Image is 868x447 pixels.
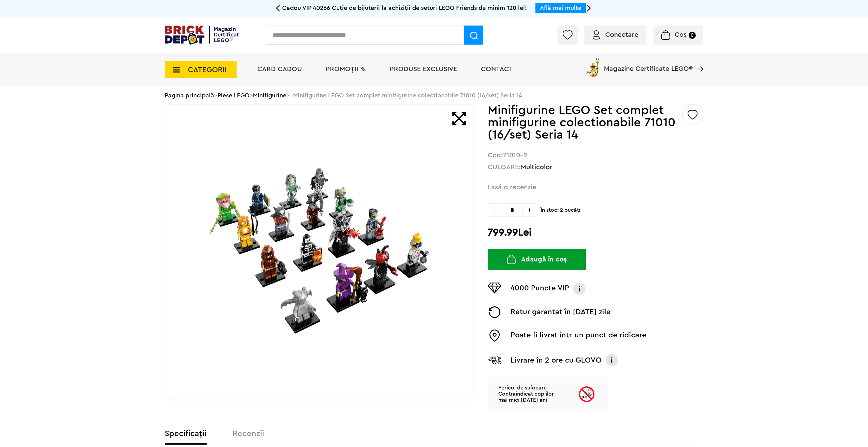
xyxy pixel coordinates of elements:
[326,66,366,73] a: PROMOȚII %
[488,203,501,217] span: -
[488,377,578,411] p: Pericol de sufocare Contraindicat copiilor mai mici [DATE] ani
[511,306,611,318] p: Retur garantat în [DATE] zile
[573,283,586,295] img: Info VIP
[232,430,264,438] label: Recenzii
[390,66,457,73] a: Produse exclusive
[541,203,703,213] span: În stoc: 2 bucăţi
[578,377,596,411] img: Age limit
[188,66,227,74] span: CATEGORII
[511,355,601,366] p: Livrare în 2 ore cu GLOVO
[488,283,501,293] img: Puncte VIP
[282,5,527,11] span: Cadou VIP 40266 Cutie de bijuterii la achiziții de seturi LEGO Friends de minim 120 lei!
[511,330,646,342] p: Poate fi livrat într-un punct de ridicare
[488,164,703,171] div: CULOARE:
[689,32,696,39] small: 0
[488,356,501,364] img: Livrare Glovo
[521,164,552,171] a: Multicolor
[523,203,536,217] span: +
[488,306,501,318] img: Returnare
[675,31,687,38] span: Coș
[605,31,638,38] span: Conectare
[540,5,581,11] a: Află mai multe
[218,92,250,98] a: Piese LEGO
[253,92,286,98] a: Minifigurine
[165,430,207,438] label: Specificații
[488,104,681,141] h1: Minifigurine LEGO Set complet minifigurine colectionabile 71010 (16/set) Seria 14
[488,182,536,192] span: Lasă o recenzie
[488,330,501,342] img: Easybox
[165,86,703,104] div: > > > Minifigurine LEGO Set complet minifigurine colectionabile 71010 (16/set) Seria 14
[511,283,569,295] p: 4000 Puncte VIP
[488,152,703,159] div: Cod:
[503,152,527,159] strong: 71010-2
[165,92,214,98] a: Pagina principală
[593,31,638,38] a: Conectare
[488,249,586,270] button: Adaugă în coș
[605,353,618,367] img: Info livrare cu GLOVO
[488,226,703,239] h2: 799.99Lei
[604,57,693,72] span: Magazine Certificate LEGO®
[210,167,429,334] img: Minifigurine LEGO Set complet minifigurine colectionabile 71010 (16/set) Seria 14
[481,66,513,73] a: Contact
[257,66,302,73] a: Card Cadou
[693,57,703,63] a: Magazine Certificate LEGO®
